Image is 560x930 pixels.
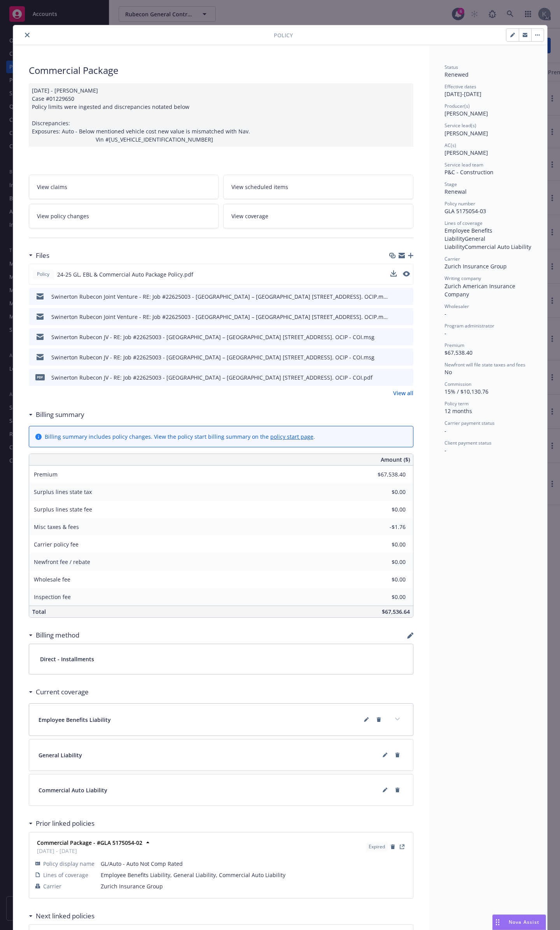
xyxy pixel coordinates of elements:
[29,175,219,199] a: View claims
[34,488,92,496] span: Surplus lines state tax
[444,168,493,176] span: P&C - Construction
[444,103,470,109] span: Producer(s)
[360,521,410,533] input: 0.00
[35,374,45,380] span: pdf
[444,427,446,434] span: -
[101,871,407,879] span: Employee Benefits Liability, General Liability, Commercial Auto Liability
[34,471,58,478] span: Premium
[37,847,142,855] span: [DATE] - [DATE]
[444,420,495,426] span: Carrier payment status
[231,183,288,191] span: View scheduled items
[43,882,61,890] span: Carrier
[444,83,532,98] div: [DATE] - [DATE]
[444,275,481,282] span: Writing company
[51,313,388,321] div: Swinerton Rubecon Joint Venture - RE: Job #22625003 - [GEOGRAPHIC_DATA] – [GEOGRAPHIC_DATA] [STRE...
[390,270,397,277] button: download file
[360,574,410,585] input: 0.00
[444,83,476,90] span: Effective dates
[444,447,446,454] span: -
[444,342,464,349] span: Premium
[57,270,193,278] span: 24-25 GL, EBL & Commercial Auto Package Policy.pdf
[397,842,407,851] a: View Policy
[38,786,107,794] span: Commercial Auto Liability
[444,122,476,129] span: Service lead(s)
[37,183,67,191] span: View claims
[444,207,486,215] span: GLA 5175054-03
[34,506,92,513] span: Surplus lines state fee
[465,243,531,250] span: Commercial Auto Liability
[29,630,79,640] div: Billing method
[444,400,469,407] span: Policy term
[509,919,539,925] span: Nova Assist
[391,373,397,382] button: download file
[360,469,410,480] input: 0.00
[444,188,467,195] span: Renewal
[32,608,46,615] span: Total
[223,204,413,228] a: View coverage
[444,322,494,329] span: Program administrator
[34,593,71,601] span: Inspection fee
[444,149,488,156] span: [PERSON_NAME]
[36,687,89,697] h3: Current coverage
[444,220,483,226] span: Lines of coverage
[444,310,446,317] span: -
[391,313,397,321] button: download file
[444,329,446,337] span: -
[360,539,410,550] input: 0.00
[29,83,413,147] div: [DATE] - [PERSON_NAME] Case #01229650 Policy limits were ingested and discrepancies notated below...
[45,433,315,441] div: Billing summary includes policy changes. View the policy start billing summary on the .
[444,161,483,168] span: Service lead team
[444,282,517,298] span: Zurich American Insurance Company
[393,389,413,397] a: View all
[403,333,410,341] button: preview file
[444,303,469,310] span: Wholesaler
[37,839,142,846] strong: Commercial Package - #GLA 5175054-02
[444,440,492,446] span: Client payment status
[444,349,472,356] span: $67,538.40
[36,911,94,921] h3: Next linked policies
[444,388,488,395] span: 15% / $10,130.76
[369,843,385,850] span: Expired
[444,381,471,387] span: Commission
[29,204,219,228] a: View policy changes
[444,130,488,137] span: [PERSON_NAME]
[391,353,397,361] button: download file
[444,256,460,262] span: Carrier
[444,263,507,270] span: Zurich Insurance Group
[360,486,410,498] input: 0.00
[444,368,452,376] span: No
[444,181,457,187] span: Stage
[34,523,79,531] span: Misc taxes & fees
[274,31,293,39] span: Policy
[391,292,397,301] button: download file
[223,175,413,199] a: View scheduled items
[444,407,472,415] span: 12 months
[43,860,94,868] span: Policy display name
[360,556,410,568] input: 0.00
[403,292,410,301] button: preview file
[29,410,84,420] div: Billing summary
[444,227,494,242] span: Employee Benefits Liability
[51,292,388,301] div: Swinerton Rubecon Joint Venture - RE: Job #22625003 - [GEOGRAPHIC_DATA] – [GEOGRAPHIC_DATA] [STRE...
[403,313,410,321] button: preview file
[38,751,82,759] span: General Liability
[23,30,32,40] button: close
[444,142,456,149] span: AC(s)
[391,333,397,341] button: download file
[29,644,413,674] div: Direct - Installments
[36,630,79,640] h3: Billing method
[360,591,410,603] input: 0.00
[51,373,373,382] div: Swinerton Rubecon JV - RE: Job #22625003 - [GEOGRAPHIC_DATA] – [GEOGRAPHIC_DATA] [STREET_ADDRESS]...
[403,353,410,361] button: preview file
[493,915,502,930] div: Drag to move
[403,373,410,382] button: preview file
[51,353,374,361] div: Swinerton Rubecon JV - RE: Job #22625003 - [GEOGRAPHIC_DATA] – [GEOGRAPHIC_DATA] [STREET_ADDRESS]...
[29,704,413,736] div: Employee Benefits Liabilityexpand content
[444,200,475,207] span: Policy number
[444,235,487,250] span: General Liability
[36,410,84,420] h3: Billing summary
[29,64,413,77] div: Commercial Package
[35,271,51,278] span: Policy
[444,71,469,78] span: Renewed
